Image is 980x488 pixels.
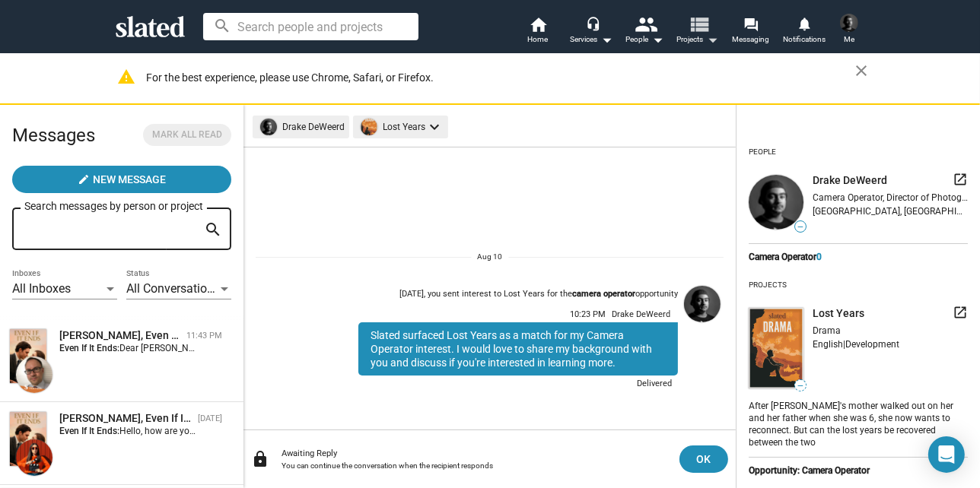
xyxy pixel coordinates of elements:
[119,426,225,436] span: Hello, how are you doing?
[795,223,806,231] span: —
[816,252,822,262] span: 0
[628,376,678,395] div: Delivered
[353,116,448,138] mat-chip: Lost Years
[724,15,778,49] a: Messaging
[399,289,678,300] div: [DATE], you sent interest to Lost Years for the opportunity
[59,328,180,343] div: Markus Pfeiler, Even If It Ends
[797,16,811,30] mat-icon: notifications
[681,283,724,398] a: Drake DeWeerd
[78,173,90,185] mat-icon: create
[749,465,968,476] div: Opportunity: Camera Operator
[813,206,968,217] div: [GEOGRAPHIC_DATA], [GEOGRAPHIC_DATA], [GEOGRAPHIC_DATA]
[251,450,269,468] mat-icon: lock
[59,411,192,426] div: Susan Smith, Even If It Ends
[928,436,965,473] div: Open Intercom Messenger
[852,62,870,80] mat-icon: close
[684,286,721,322] img: Drake DeWeerd
[59,343,119,353] strong: Even If It Ends:
[198,414,222,423] time: [DATE]
[677,30,719,49] span: Projects
[618,15,671,49] button: People
[597,30,616,49] mat-icon: arrow_drop_down
[12,117,95,154] h2: Messages
[749,398,968,449] div: After [PERSON_NAME]'s mother walked out on her and her father when she was 6, she now wants to re...
[743,17,758,31] mat-icon: forum
[572,289,635,299] strong: camera operator
[528,30,549,49] span: Home
[749,252,968,262] div: Camera Operator
[843,339,845,350] span: |
[282,461,667,470] div: You can continue the conversation when the recipient responds
[813,192,968,203] div: Camera Operator, Director of Photography, Editor
[749,308,803,389] img: undefined
[635,13,657,35] mat-icon: people
[570,30,612,49] div: Services
[953,172,968,187] mat-icon: launch
[953,305,968,320] mat-icon: launch
[692,445,716,473] span: OK
[648,30,667,49] mat-icon: arrow_drop_down
[570,309,606,319] span: 10:23 PM
[529,15,547,33] mat-icon: home
[679,445,728,473] button: OK
[749,175,803,230] img: undefined
[126,281,220,296] span: All Conversations
[12,166,231,193] button: New Message
[813,339,843,350] span: English
[186,331,222,341] time: 11:43 PM
[10,329,46,383] img: Even If It Ends
[749,141,776,163] div: People
[117,68,135,86] mat-icon: warning
[813,173,887,188] span: Drake DeWeerd
[146,68,855,88] div: For the best experience, please use Chrome, Safari, or Firefox.
[795,382,806,390] span: —
[831,11,867,50] button: Drake DeWeerdMe
[749,274,787,296] div: Projects
[612,309,670,319] span: Drake DeWeerd
[143,124,231,146] button: Mark all read
[93,166,166,193] span: New Message
[565,15,618,49] button: Services
[840,14,858,32] img: Drake DeWeerd
[16,356,52,393] img: Markus Pfeiler
[358,322,678,376] div: Slated surfaced Lost Years as a match for my Camera Operator interest. I would love to share my b...
[152,127,222,143] span: Mark all read
[361,119,377,135] img: undefined
[689,13,711,35] mat-icon: view_list
[204,218,222,242] mat-icon: search
[12,281,71,296] span: All Inboxes
[625,30,663,49] div: People
[778,15,831,49] a: Notifications
[425,118,444,136] mat-icon: keyboard_arrow_down
[845,339,899,350] span: Development
[813,306,864,321] span: Lost Years
[783,30,826,49] span: Notifications
[282,448,667,458] div: Awaiting Reply
[671,15,724,49] button: Projects
[203,13,418,40] input: Search people and projects
[704,30,722,49] mat-icon: arrow_drop_down
[16,439,52,476] img: Susan Smith
[586,17,600,30] mat-icon: headset_mic
[511,15,565,49] a: Home
[59,426,119,436] strong: Even If It Ends:
[844,30,854,49] span: Me
[10,412,46,466] img: Even If It Ends
[733,30,770,49] span: Messaging
[813,325,841,336] span: Drama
